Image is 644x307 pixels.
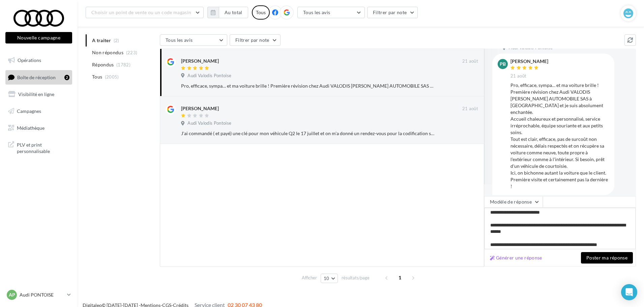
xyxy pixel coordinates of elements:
[4,137,74,157] a: PLV et print personnalisable
[17,140,69,155] span: PLV et print personnalisable
[4,70,74,85] a: Boîte de réception2
[342,275,370,281] span: résultats/page
[302,275,317,281] span: Afficher
[367,7,418,18] button: Filtrer par note
[9,291,15,298] span: AP
[187,73,231,79] span: Audi Valodis Pontoise
[116,62,130,67] span: (1782)
[207,7,248,18] button: Au total
[4,121,74,135] a: Médiathèque
[92,49,123,56] span: Non répondus
[91,9,191,15] span: Choisir un point de vente ou un code magasin
[17,125,45,130] span: Médiathèque
[181,83,434,89] div: Pro, efficace, sympa… et ma voiture brille ! Première révision chez Audi VALODIS [PERSON_NAME] AU...
[219,7,248,18] button: Au total
[181,58,219,64] div: [PERSON_NAME]
[581,252,633,264] button: Poster ma réponse
[86,7,204,18] button: Choisir un point de vente ou un code magasin
[303,9,330,15] span: Tous les avis
[92,61,114,68] span: Répondus
[252,5,270,20] div: Tous
[64,75,69,80] div: 2
[462,106,478,112] span: 21 août
[484,196,543,208] button: Modèle de réponse
[230,34,281,46] button: Filtrer par note
[297,7,365,18] button: Tous les avis
[462,58,478,64] span: 21 août
[166,37,193,43] span: Tous les avis
[324,276,329,281] span: 10
[4,53,74,67] a: Opérations
[510,59,548,64] div: [PERSON_NAME]
[92,73,102,80] span: Tous
[394,272,405,283] span: 1
[5,288,72,301] a: AP Audi PONTOISE
[18,57,41,63] span: Opérations
[510,82,609,190] div: Pro, efficace, sympa… et ma voiture brille ! Première révision chez Audi VALODIS [PERSON_NAME] AU...
[500,61,506,67] span: PB
[4,104,74,118] a: Campagnes
[321,274,338,283] button: 10
[18,91,54,97] span: Visibilité en ligne
[126,50,138,55] span: (223)
[487,254,545,262] button: Générer une réponse
[17,74,56,80] span: Boîte de réception
[160,34,227,46] button: Tous les avis
[4,87,74,101] a: Visibilité en ligne
[187,120,231,126] span: Audi Valodis Pontoise
[510,73,526,79] span: 21 août
[105,74,119,80] span: (2005)
[20,291,64,298] p: Audi PONTOISE
[181,130,434,137] div: J'ai commandé ( et payé) une clé pour mon véhicule Q2 le 17 juillet et on m'a donné un rendez-vou...
[17,108,41,114] span: Campagnes
[5,32,72,43] button: Nouvelle campagne
[621,284,637,300] div: Open Intercom Messenger
[181,105,219,112] div: [PERSON_NAME]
